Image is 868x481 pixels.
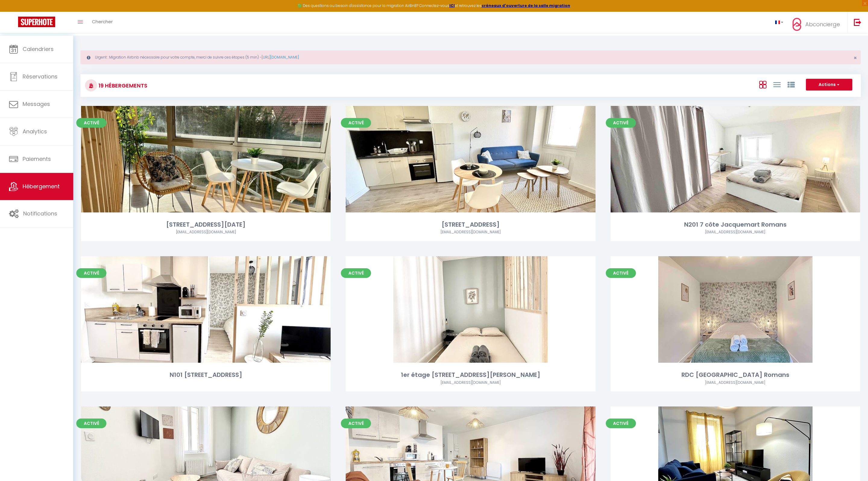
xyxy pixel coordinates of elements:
[80,50,861,64] div: Urgent : Migration Airbnb nécessaire pour votre compte, merci de suivre ces étapes (5 min) -
[23,183,60,190] span: Hébergement
[81,370,331,380] div: N101 [STREET_ADDRESS]
[788,12,848,33] a: ... Abconcierge
[611,220,860,229] div: N201 7 côte Jacquemart Romans
[76,118,106,128] span: Activé
[76,268,106,278] span: Activé
[611,229,860,235] div: Airbnb
[262,55,299,60] a: [URL][DOMAIN_NAME]
[788,79,795,89] a: Vue par Groupe
[23,100,50,108] span: Messages
[18,17,55,27] img: Super Booking
[773,79,781,89] a: Vue en Liste
[606,268,636,278] span: Activé
[23,155,51,163] span: Paiements
[23,210,57,217] span: Notifications
[23,73,58,80] span: Réservations
[854,55,857,61] button: Close
[76,419,106,428] span: Activé
[346,229,595,235] div: Airbnb
[606,118,636,128] span: Activé
[611,370,860,380] div: RDC [GEOGRAPHIC_DATA] Romans
[97,79,147,92] h3: 19 Hébergements
[606,419,636,428] span: Activé
[805,21,840,28] span: Abconcierge
[81,229,331,235] div: Airbnb
[81,220,331,229] div: [STREET_ADDRESS][DATE]
[341,419,371,428] span: Activé
[346,370,595,380] div: 1er étage [STREET_ADDRESS][PERSON_NAME]
[449,3,455,8] a: ICI
[87,12,117,33] a: Chercher
[346,380,595,386] div: Airbnb
[792,17,801,32] img: ...
[854,18,861,26] img: logout
[759,79,766,89] a: Vue en Box
[611,380,860,386] div: Airbnb
[23,128,47,135] span: Analytics
[341,268,371,278] span: Activé
[854,54,857,62] span: ×
[346,220,595,229] div: [STREET_ADDRESS]
[341,118,371,128] span: Activé
[806,79,852,91] button: Actions
[482,3,570,8] a: créneaux d'ouverture de la salle migration
[92,18,113,25] span: Chercher
[23,45,54,53] span: Calendriers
